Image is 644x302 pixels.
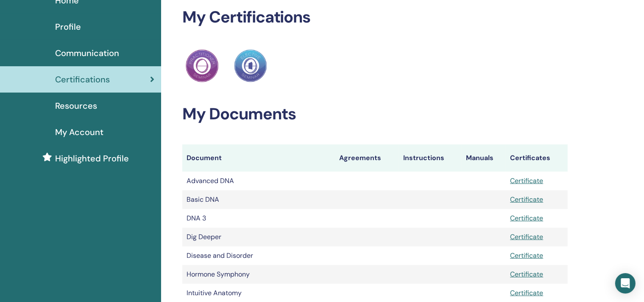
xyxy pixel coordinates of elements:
td: Disease and Disorder [182,246,335,265]
th: Manuals [462,144,506,172]
span: Resources [55,99,97,112]
span: My Account [55,126,103,138]
span: Profile [55,20,81,33]
span: Communication [55,47,119,59]
th: Document [182,144,335,172]
span: Certifications [55,73,110,86]
td: Dig Deeper [182,228,335,246]
td: Advanced DNA [182,172,335,190]
th: Agreements [335,144,399,172]
th: Instructions [399,144,462,172]
img: Practitioner [234,49,267,82]
a: Certificate [510,176,543,185]
th: Certificates [506,144,568,172]
td: DNA 3 [182,209,335,228]
a: Certificate [510,214,543,223]
h2: My Certifications [182,8,568,27]
a: Certificate [510,288,543,297]
a: Certificate [510,270,543,279]
h2: My Documents [182,104,568,124]
a: Certificate [510,232,543,241]
div: Open Intercom Messenger [615,273,636,294]
span: Highlighted Profile [55,152,129,165]
td: Basic DNA [182,190,335,209]
img: Practitioner [186,49,219,82]
a: Certificate [510,251,543,260]
td: Hormone Symphony [182,265,335,284]
a: Certificate [510,195,543,204]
